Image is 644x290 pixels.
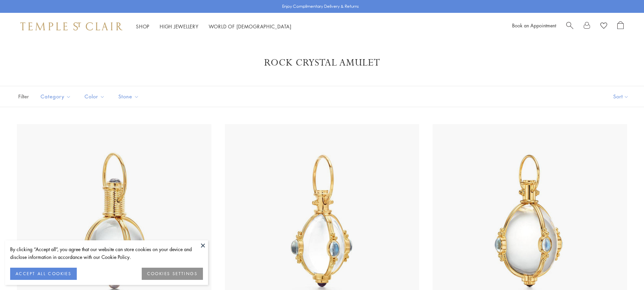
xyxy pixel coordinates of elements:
a: Search [566,21,573,31]
a: View Wishlist [600,21,607,31]
span: Color [81,92,110,101]
span: Category [37,92,76,101]
a: Book an Appointment [512,22,556,29]
p: Enjoy Complimentary Delivery & Returns [282,3,359,10]
button: Category [36,89,76,104]
button: Color [79,89,110,104]
button: Stone [113,89,144,104]
img: Temple St. Clair [20,22,122,30]
a: Open Shopping Bag [617,21,624,31]
iframe: Gorgias live chat messenger [610,258,637,283]
nav: Main navigation [136,22,292,31]
button: Show sort by [598,86,644,107]
span: Stone [115,92,144,101]
h1: Rock Crystal Amulet [27,57,617,69]
a: World of [DEMOGRAPHIC_DATA]World of [DEMOGRAPHIC_DATA] [209,23,292,30]
button: ACCEPT ALL COOKIES [10,268,77,280]
div: By clicking “Accept all”, you agree that our website can store cookies on your device and disclos... [10,245,203,261]
button: COOKIES SETTINGS [142,268,203,280]
a: High JewelleryHigh Jewellery [160,23,199,30]
a: ShopShop [136,23,149,30]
